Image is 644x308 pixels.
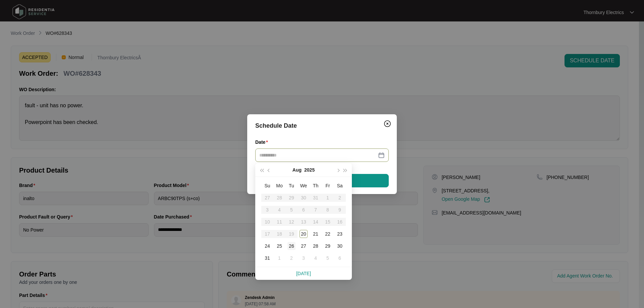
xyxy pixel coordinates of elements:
[259,151,377,159] input: Date
[263,242,271,250] div: 24
[261,180,273,192] th: Su
[322,252,334,264] td: 2025-09-05
[273,252,285,264] td: 2025-09-01
[300,242,308,250] div: 27
[261,240,273,252] td: 2025-08-24
[255,139,271,145] label: Date
[312,242,320,250] div: 28
[285,180,298,192] th: Tu
[322,180,334,192] th: Fr
[285,252,298,264] td: 2025-09-02
[336,254,344,262] div: 6
[287,242,296,250] div: 26
[300,230,308,238] div: 20
[255,121,389,130] div: Schedule Date
[292,163,302,177] button: Aug
[310,252,322,264] td: 2025-09-04
[298,228,310,240] td: 2025-08-20
[310,228,322,240] td: 2025-08-21
[383,120,391,128] img: closeCircle
[312,230,320,238] div: 21
[324,242,332,250] div: 29
[298,240,310,252] td: 2025-08-27
[322,228,334,240] td: 2025-08-22
[334,180,346,192] th: Sa
[324,254,332,262] div: 5
[324,230,332,238] div: 22
[322,240,334,252] td: 2025-08-29
[298,252,310,264] td: 2025-09-03
[263,254,271,262] div: 31
[300,254,308,262] div: 3
[336,242,344,250] div: 30
[382,118,393,129] button: Close
[261,252,273,264] td: 2025-08-31
[310,240,322,252] td: 2025-08-28
[304,163,315,177] button: 2025
[285,240,298,252] td: 2025-08-26
[312,254,320,262] div: 4
[287,254,296,262] div: 2
[275,242,283,250] div: 25
[334,228,346,240] td: 2025-08-23
[273,240,285,252] td: 2025-08-25
[296,271,311,276] a: [DATE]
[273,180,285,192] th: Mo
[334,252,346,264] td: 2025-09-06
[336,230,344,238] div: 23
[310,180,322,192] th: Th
[275,254,283,262] div: 1
[334,240,346,252] td: 2025-08-30
[298,180,310,192] th: We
